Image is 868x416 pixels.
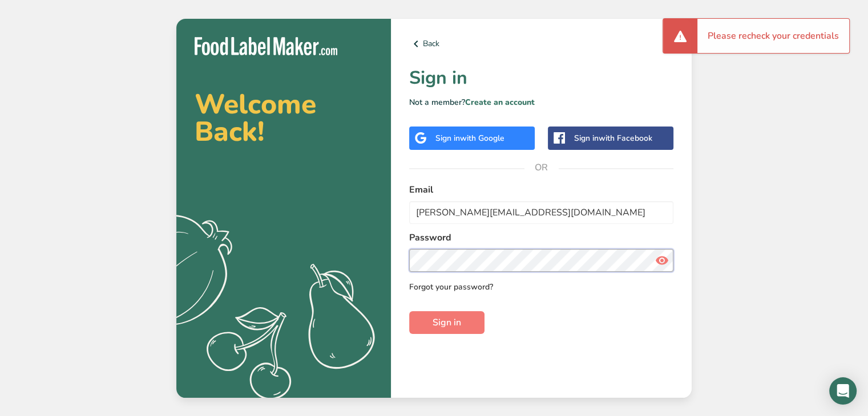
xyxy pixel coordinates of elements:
[433,316,461,329] span: Sign in
[409,96,673,108] p: Not a member?
[409,64,673,92] h1: Sign in
[599,133,652,144] span: with Facebook
[574,132,652,144] div: Sign in
[195,91,373,145] h2: Welcome Back!
[435,132,504,144] div: Sign in
[409,37,673,51] a: Back
[409,311,485,334] button: Sign in
[409,281,493,293] a: Forgot your password?
[409,201,673,224] input: Enter Your Email
[465,97,535,108] a: Create an account
[460,133,504,144] span: with Google
[409,231,673,244] label: Password
[409,183,673,197] label: Email
[697,19,849,53] div: Please recheck your credentials
[524,150,559,185] span: OR
[195,37,337,56] img: Food Label Maker
[829,377,857,405] div: Open Intercom Messenger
